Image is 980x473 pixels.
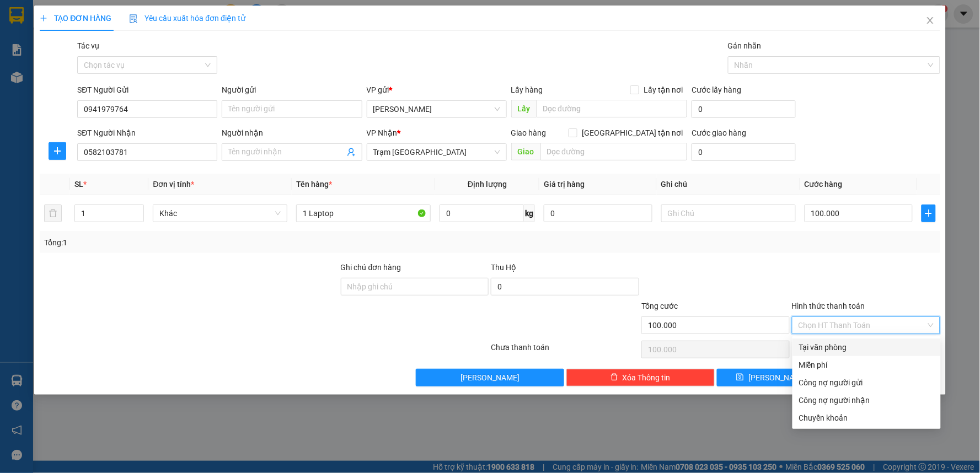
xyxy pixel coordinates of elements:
[692,100,796,118] input: Cước lấy hàng
[44,237,378,249] div: Tổng: 1
[805,180,843,189] span: Cước hàng
[792,302,865,310] label: Hình thức thanh toán
[537,100,688,117] input: Dọc đường
[296,205,431,222] input: VD: Bàn, Ghế
[736,373,744,382] span: save
[49,147,66,155] span: plus
[44,205,62,222] button: delete
[577,127,687,139] span: [GEOGRAPHIC_DATA] tận nơi
[367,84,507,96] div: VP gửi
[799,394,934,406] div: Công nợ người nhận
[511,128,547,137] span: Giao hàng
[40,14,111,23] span: TẠO ĐƠN HÀNG
[49,142,66,160] button: plus
[77,84,217,96] div: SĐT Người Gửi
[129,14,245,23] span: Yêu cầu xuất hóa đơn điện tử
[341,278,489,295] input: Ghi chú đơn hàng
[748,372,807,384] span: [PERSON_NAME]
[922,209,935,218] span: plus
[799,377,934,389] div: Công nợ người gửi
[915,6,946,36] button: Close
[524,205,535,222] span: kg
[222,127,362,139] div: Người nhận
[490,341,640,361] div: Chưa thanh toán
[657,174,800,195] th: Ghi chú
[77,41,99,50] label: Tác vụ
[926,16,935,25] span: close
[416,369,564,386] button: [PERSON_NAME]
[74,180,83,189] span: SL
[639,84,687,96] span: Lấy tận nơi
[922,205,935,222] button: plus
[460,372,520,384] span: [PERSON_NAME]
[77,127,217,139] div: SĐT Người Nhận
[40,14,47,22] span: plus
[728,41,762,50] label: Gán nhãn
[341,263,401,272] label: Ghi chú đơn hàng
[717,369,828,386] button: save[PERSON_NAME]
[491,263,516,272] span: Thu Hộ
[799,412,934,424] div: Chuyển khoản
[367,128,398,137] span: VP Nhận
[544,180,585,189] span: Giá trị hàng
[296,180,332,189] span: Tên hàng
[347,148,356,157] span: user-add
[611,373,618,382] span: delete
[153,180,194,189] span: Đơn vị tính
[511,143,540,160] span: Giao
[511,100,537,117] span: Lấy
[373,101,500,117] span: Phan Thiết
[540,143,688,160] input: Dọc đường
[792,374,941,391] div: Cước gửi hàng sẽ được ghi vào công nợ của người gửi
[692,85,741,94] label: Cước lấy hàng
[373,144,500,160] span: Trạm Sài Gòn
[468,180,507,189] span: Định lượng
[544,205,652,222] input: 0
[799,359,934,371] div: Miễn phí
[692,128,746,137] label: Cước giao hàng
[511,85,543,94] span: Lấy hàng
[692,143,796,161] input: Cước giao hàng
[792,391,941,409] div: Cước gửi hàng sẽ được ghi vào công nợ của người nhận
[799,341,934,353] div: Tại văn phòng
[159,205,281,222] span: Khác
[661,205,796,222] input: Ghi Chú
[623,372,671,384] span: Xóa Thông tin
[222,84,362,96] div: Người gửi
[566,369,715,386] button: deleteXóa Thông tin
[129,14,138,23] img: icon
[641,302,678,310] span: Tổng cước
